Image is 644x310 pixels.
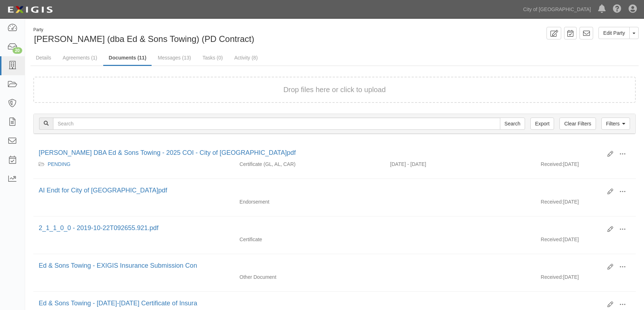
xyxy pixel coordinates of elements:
[530,118,554,130] a: Export
[520,2,595,16] a: City of [GEOGRAPHIC_DATA]
[197,51,228,65] a: Tasks (0)
[613,5,621,14] i: Help Center - Complianz
[535,273,636,284] div: [DATE]
[283,85,386,95] button: Drop files here or click to upload
[5,3,55,16] img: logo-5460c22ac91f19d4615b14bd174203de0afe785f0fc80cf4dbbc73dc1793850b.png
[30,27,329,45] div: Edwin Darwin Bryden (dba Ed & Sons Towing) (PD Contract)
[601,118,630,130] a: Filters
[385,198,535,199] div: Effective - Expiration
[39,261,602,271] div: Ed & Sons Towing - EXIGIS Insurance Submission Con
[385,273,535,274] div: Effective - Expiration
[39,161,229,168] div: PENDING
[39,148,602,158] div: Ed Bryden DBA Ed & Sons Towing - 2025 COI - City of Sacramento.pdf
[39,149,296,156] a: [PERSON_NAME] DBA Ed & Sons Towing - 2025 COI - City of [GEOGRAPHIC_DATA]pdf
[385,161,535,168] div: Effective 02/05/2025 - Expiration 02/05/2026
[30,51,57,65] a: Details
[541,236,563,243] p: Received:
[39,300,197,307] a: Ed & Sons Towing - [DATE]-[DATE] Certificate of Insura
[234,273,385,281] div: Other Document
[535,198,636,209] div: [DATE]
[13,47,22,54] div: 20
[33,27,254,33] div: Party
[39,186,602,195] div: AI Endt for City of Sacramento.pdf
[103,51,152,66] a: Documents (11)
[541,161,563,168] p: Received:
[229,51,263,65] a: Activity (8)
[541,273,563,281] p: Received:
[500,118,525,130] input: Search
[39,224,602,233] div: 2_1_1_0_0 - 2019-10-22T092655.921.pdf
[34,34,254,44] span: [PERSON_NAME] (dba Ed & Sons Towing) (PD Contract)
[57,51,102,65] a: Agreements (1)
[234,198,385,205] div: Endorsement
[39,299,602,308] div: Ed & Sons Towing - 2018-2019 Certificate of Insura
[541,198,563,205] p: Received:
[48,161,71,167] a: PENDING
[53,118,500,130] input: Search
[39,224,158,232] a: 2_1_1_0_0 - 2019-10-22T092655.921.pdf
[234,161,385,168] div: General Liability Auto Liability Cargo
[39,262,197,269] a: Ed & Sons Towing - EXIGIS Insurance Submission Con
[39,187,167,194] a: AI Endt for City of [GEOGRAPHIC_DATA]pdf
[535,161,636,171] div: [DATE]
[598,27,630,39] a: Edit Party
[234,236,385,243] div: Certificate
[559,118,596,130] a: Clear Filters
[535,236,636,247] div: [DATE]
[152,51,196,65] a: Messages (13)
[385,236,535,236] div: Effective - Expiration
